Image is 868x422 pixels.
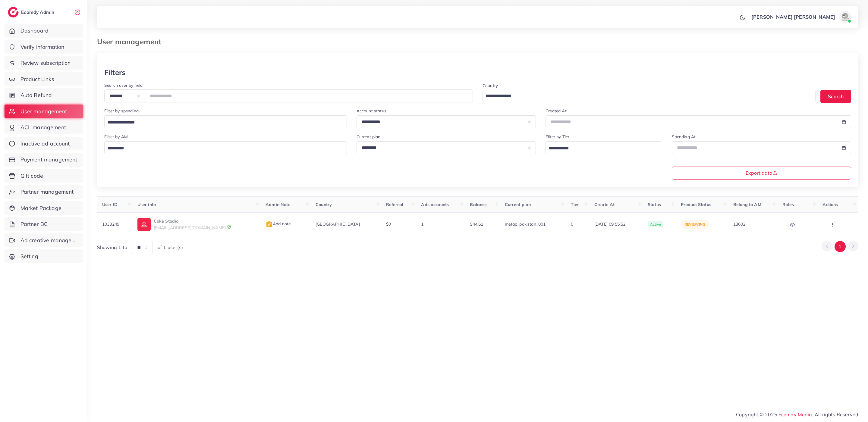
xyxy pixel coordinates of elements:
div: Search for option [483,90,816,102]
h2: Ecomdy Admin [21,9,56,15]
span: Inactive ad account [20,140,70,148]
span: Verify information [20,43,64,51]
a: User management [5,105,83,118]
div: Search for option [104,115,347,128]
span: Auto Refund [20,91,52,99]
a: Inactive ad account [5,137,83,151]
a: Ad creative management [5,233,83,247]
span: Gift code [20,172,43,180]
span: Market Package [20,204,61,212]
a: Gift code [5,169,83,183]
input: Search for option [546,144,654,153]
a: Partner management [5,185,83,199]
a: Partner BC [5,217,83,231]
a: Review subscription [5,56,83,70]
span: ACL management [20,123,66,131]
a: Auto Refund [5,88,83,102]
span: Dashboard [20,27,49,35]
div: Search for option [546,141,662,154]
span: Product Links [20,75,54,83]
span: Partner BC [20,220,48,228]
a: Setting [5,249,83,263]
input: Search for option [105,144,339,153]
a: ACL management [5,120,83,134]
a: [PERSON_NAME] [PERSON_NAME]avatar [748,11,854,23]
img: avatar [839,11,851,23]
span: Partner management [20,188,74,196]
ul: Pagination [822,241,858,252]
input: Search for option [483,92,808,101]
span: Review subscription [20,59,71,67]
img: logo [8,7,19,17]
p: [PERSON_NAME] [PERSON_NAME] [751,13,835,20]
a: Verify information [5,40,83,54]
span: Ad creative management [20,236,78,244]
a: logoEcomdy Admin [8,7,56,17]
a: Product Links [5,72,83,86]
span: User management [20,108,67,115]
span: Setting [20,252,38,260]
input: Search for option [105,118,339,127]
button: Go to page 1 [835,241,846,252]
a: Market Package [5,201,83,215]
span: Payment management [20,156,77,164]
a: Dashboard [5,24,83,38]
a: Payment management [5,153,83,167]
div: Search for option [104,141,347,154]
